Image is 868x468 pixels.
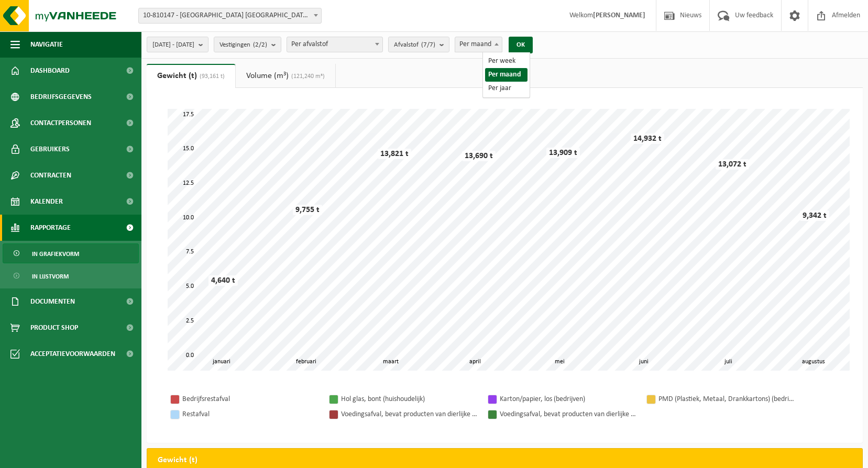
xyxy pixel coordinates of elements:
span: 10-810147 - VAN DER VALK HOTEL ANTWERPEN NV - BORGERHOUT [139,8,321,23]
button: Vestigingen(2/2) [214,37,281,52]
span: Bedrijfsgegevens [30,84,92,110]
div: 4,640 t [208,275,238,286]
button: OK [509,37,533,53]
a: Volume (m³) [236,64,335,88]
span: Acceptatievoorwaarden [30,341,115,367]
li: Per maand [485,68,528,82]
span: Contracten [30,162,71,188]
span: 10-810147 - VAN DER VALK HOTEL ANTWERPEN NV - BORGERHOUT [138,8,322,24]
span: Vestigingen [219,37,267,53]
button: [DATE] - [DATE] [147,37,208,52]
div: 13,909 t [546,148,580,158]
div: 13,072 t [716,159,749,170]
span: Documenten [30,288,75,315]
span: Contactpersonen [30,110,91,136]
a: In lijstvorm [3,266,139,286]
span: In lijstvorm [32,266,69,286]
a: Gewicht (t) [147,64,235,88]
count: (7/7) [421,41,435,48]
span: Gebruikers [30,136,70,162]
strong: [PERSON_NAME] [593,12,645,19]
count: (2/2) [253,41,267,48]
span: In grafiekvorm [32,244,79,264]
span: Per maand [455,37,502,52]
div: 13,821 t [378,149,411,159]
span: Rapportage [30,215,71,241]
span: Per afvalstof [287,37,383,52]
span: [DATE] - [DATE] [152,37,194,53]
span: (93,161 t) [197,73,225,80]
button: Afvalstof(7/7) [388,37,449,52]
div: Hol glas, bont (huishoudelijk) [341,393,477,406]
span: (121,240 m³) [289,73,325,80]
div: 9,755 t [293,205,322,215]
span: Per maand [455,37,502,52]
div: PMD (Plastiek, Metaal, Drankkartons) (bedrijven) [658,393,795,406]
li: Per week [485,54,528,68]
div: 14,932 t [631,133,664,144]
span: Afvalstof [394,37,435,53]
div: Restafval [182,408,318,421]
div: Voedingsafval, bevat producten van dierlijke oorsprong, onverpakt, categorie 3 [500,408,636,421]
div: 9,342 t [800,210,829,221]
a: In grafiekvorm [3,243,139,263]
span: Dashboard [30,58,70,84]
div: Karton/papier, los (bedrijven) [500,393,636,406]
li: Per jaar [485,82,528,95]
span: Kalender [30,188,63,215]
div: Voedingsafval, bevat producten van dierlijke oorsprong, gemengde verpakking (exclusief glas), cat... [341,408,477,421]
span: Per afvalstof [287,37,382,52]
div: Bedrijfsrestafval [182,393,318,406]
span: Product Shop [30,315,78,341]
span: Navigatie [30,31,63,58]
div: 13,690 t [462,151,496,161]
